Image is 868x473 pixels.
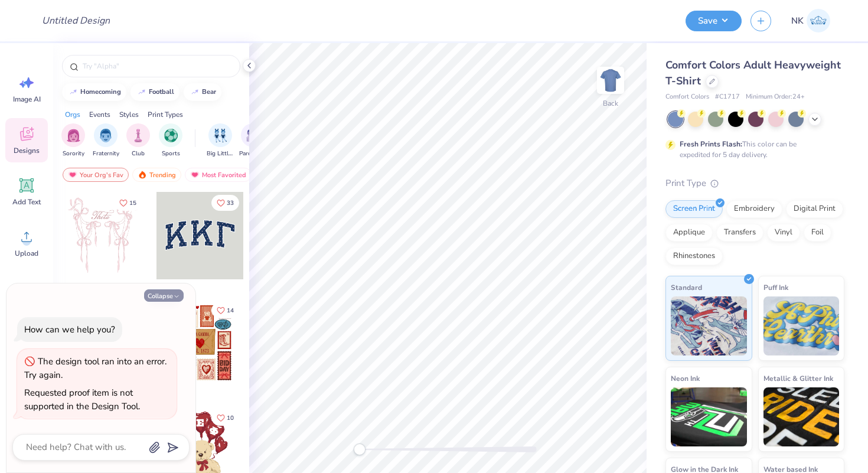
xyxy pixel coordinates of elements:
span: NK [791,14,804,28]
div: filter for Club [126,123,150,158]
span: Club [132,149,145,158]
img: trending.gif [138,171,147,179]
div: This color can be expedited for 5 day delivery. [680,139,825,160]
input: Untitled Design [32,9,119,32]
span: Minimum Order: 24 + [746,92,805,102]
input: Try "Alpha" [81,60,233,72]
div: filter for Big Little Reveal [207,123,234,158]
img: Standard [671,296,747,355]
span: 15 [129,200,136,206]
strong: Fresh Prints Flash: [680,139,742,149]
div: filter for Sorority [61,123,85,158]
button: filter button [239,123,266,158]
img: Fraternity Image [99,129,112,142]
div: Trending [132,168,181,182]
div: Accessibility label [354,443,366,455]
button: Collapse [144,289,184,302]
div: Applique [665,224,713,242]
div: filter for Fraternity [93,123,119,158]
span: Parent's Weekend [239,149,266,158]
button: filter button [61,123,85,158]
div: Embroidery [726,200,782,218]
span: Fraternity [93,149,119,158]
img: trend_line.gif [68,89,78,96]
img: Metallic & Glitter Ink [763,387,840,446]
span: Add Text [12,197,41,207]
div: filter for Sports [159,123,182,158]
div: Transfers [716,224,763,242]
div: Most Favorited [185,168,252,182]
img: trend_line.gif [190,89,200,96]
span: # C1717 [715,92,740,102]
button: Like [211,195,239,211]
img: Puff Ink [763,296,840,355]
div: bear [202,89,216,95]
img: Sorority Image [67,129,80,142]
div: Events [89,109,110,120]
span: Neon Ink [671,372,700,384]
img: most_fav.gif [68,171,77,179]
button: Like [114,195,142,211]
button: filter button [159,123,182,158]
span: Image AI [13,94,41,104]
div: Print Type [665,177,844,190]
img: Big Little Reveal Image [214,129,227,142]
button: filter button [93,123,119,158]
span: Comfort Colors [665,92,709,102]
span: 33 [227,200,234,206]
span: 14 [227,308,234,314]
button: Save [686,11,742,31]
span: Sports [162,149,180,158]
img: Parent's Weekend Image [246,129,260,142]
span: 10 [227,415,234,421]
div: Rhinestones [665,247,723,265]
span: Designs [14,146,40,155]
div: Foil [804,224,831,242]
div: Back [603,98,618,109]
img: Nasrullah Khan [807,9,830,32]
a: NK [786,9,836,32]
img: Sports Image [164,129,178,142]
span: Metallic & Glitter Ink [763,372,833,384]
div: football [149,89,174,95]
button: Like [211,302,239,318]
img: Club Image [132,129,145,142]
img: Neon Ink [671,387,747,446]
img: trend_line.gif [137,89,146,96]
div: Styles [119,109,139,120]
span: Puff Ink [763,281,788,293]
span: Comfort Colors Adult Heavyweight T-Shirt [665,58,841,88]
span: Upload [15,249,38,258]
button: bear [184,83,221,101]
button: filter button [126,123,150,158]
div: Vinyl [767,224,800,242]
div: filter for Parent's Weekend [239,123,266,158]
div: homecoming [80,89,121,95]
button: homecoming [62,83,126,101]
span: Standard [671,281,702,293]
div: Requested proof item is not supported in the Design Tool. [24,387,140,412]
div: Orgs [65,109,80,120]
div: How can we help you? [24,324,115,335]
span: Big Little Reveal [207,149,234,158]
img: most_fav.gif [190,171,200,179]
img: Back [599,68,622,92]
button: football [130,83,180,101]
div: The design tool ran into an error. Try again. [24,355,167,381]
span: Sorority [63,149,84,158]
button: filter button [207,123,234,158]
div: Print Types [148,109,183,120]
button: Like [211,410,239,426]
div: Digital Print [786,200,843,218]
div: Screen Print [665,200,723,218]
div: Your Org's Fav [63,168,129,182]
